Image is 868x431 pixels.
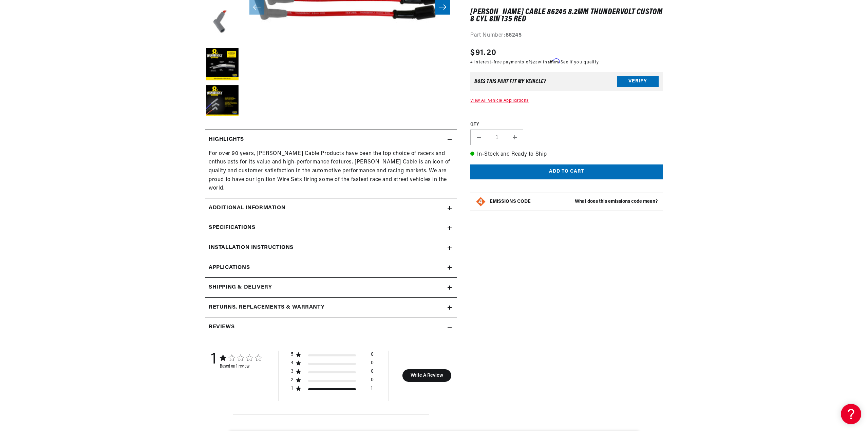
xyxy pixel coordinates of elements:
button: Load image 4 in gallery view [205,11,239,44]
div: 0 [371,377,374,386]
strong: 86245 [506,33,522,38]
h2: Reviews [209,323,234,332]
h2: Shipping & Delivery [209,283,272,292]
a: See if you qualify - Learn more about Affirm Financing (opens in modal) [561,60,599,64]
h2: Returns, Replacements & Warranty [209,303,324,312]
img: Emissions code [475,196,486,207]
div: 2 [290,377,294,383]
a: Applications [205,258,457,278]
span: $91.20 [470,47,496,59]
div: Based on 1 review [220,364,261,369]
label: QTY [470,122,663,128]
span: Applications [209,263,250,272]
summary: Returns, Replacements & Warranty [205,298,457,317]
summary: Reviews [205,317,457,337]
button: Load image 6 in gallery view [205,85,239,119]
summary: Additional Information [205,198,457,218]
button: EMISSIONS CODEWhat does this emissions code mean? [490,199,658,205]
div: 5 [290,352,294,358]
div: 3 [290,369,294,375]
button: Write A Review [402,369,451,382]
h1: [PERSON_NAME] Cable 86245 8.2mm Thundervolt Custom 8 cyl 8in 135 red [470,9,663,23]
summary: Highlights [205,130,457,150]
summary: Installation instructions [205,238,457,258]
span: $23 [530,60,538,64]
summary: Shipping & Delivery [205,278,457,297]
div: 0 [371,369,374,377]
h2: Highlights [209,135,244,144]
button: Load image 5 in gallery view [205,48,239,82]
button: Verify [617,76,659,87]
p: 4 interest-free payments of with . [470,59,599,65]
div: 1 star by 1 reviews [290,386,374,394]
div: 2 star by 0 reviews [290,377,374,386]
strong: EMISSIONS CODE [490,199,531,204]
div: 1 [290,386,294,392]
div: 0 [371,360,374,369]
h2: Additional Information [209,204,285,213]
div: Does This part fit My vehicle? [474,79,546,84]
div: 4 [290,360,294,366]
div: 1 [371,386,373,394]
div: 1 [211,351,216,369]
div: 4 star by 0 reviews [290,360,374,369]
span: Affirm [548,59,560,64]
div: 3 star by 0 reviews [290,369,374,377]
h2: Specifications [209,223,255,232]
div: For over 90 years, [PERSON_NAME] Cable Products have been the top choice of racers and enthusiast... [209,150,453,193]
strong: What does this emissions code mean? [575,199,658,204]
a: View All Vehicle Applications [470,99,528,103]
div: Part Number: [470,31,663,40]
div: 0 [371,352,374,360]
p: In-Stock and Ready to Ship [470,150,663,159]
h2: Installation instructions [209,243,294,252]
summary: Specifications [205,218,457,238]
div: 5 star by 0 reviews [290,352,374,360]
button: Add to cart [470,164,663,180]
